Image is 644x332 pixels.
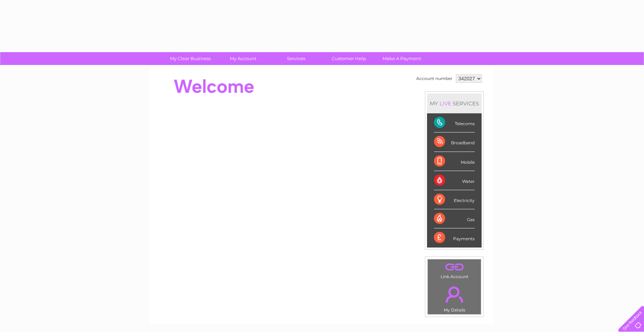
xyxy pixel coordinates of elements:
a: . [429,261,479,273]
div: Payments [434,228,475,247]
div: LIVE [438,100,453,107]
a: My Clear Business [162,52,219,65]
div: Telecoms [434,113,475,132]
td: Account number [414,73,454,84]
div: Electricity [434,190,475,209]
div: Broadband [434,132,475,152]
div: MY SERVICES [427,94,482,113]
a: Customer Help [320,52,378,65]
a: Services [267,52,325,65]
a: My Account [215,52,272,65]
a: . [429,282,479,307]
td: Link Account [427,259,481,281]
td: My Details [427,281,481,315]
div: Gas [434,209,475,228]
div: Mobile [434,152,475,171]
a: Make A Payment [373,52,430,65]
div: Water [434,171,475,190]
